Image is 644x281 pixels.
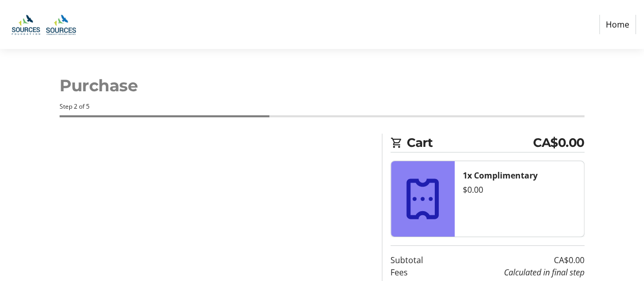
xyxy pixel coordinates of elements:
span: Cart [407,134,533,152]
td: Fees [390,266,446,278]
div: Step 2 of 5 [60,102,584,111]
td: CA$0.00 [446,254,584,266]
img: Sources Community Resources Society and Sources Foundation's Logo [8,4,80,45]
span: CA$0.00 [533,134,584,152]
a: Home [599,15,636,34]
td: Calculated in final step [446,266,584,278]
strong: 1x Complimentary [463,170,538,181]
td: Subtotal [390,254,446,266]
h1: Purchase [60,73,584,98]
div: $0.00 [463,184,576,196]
